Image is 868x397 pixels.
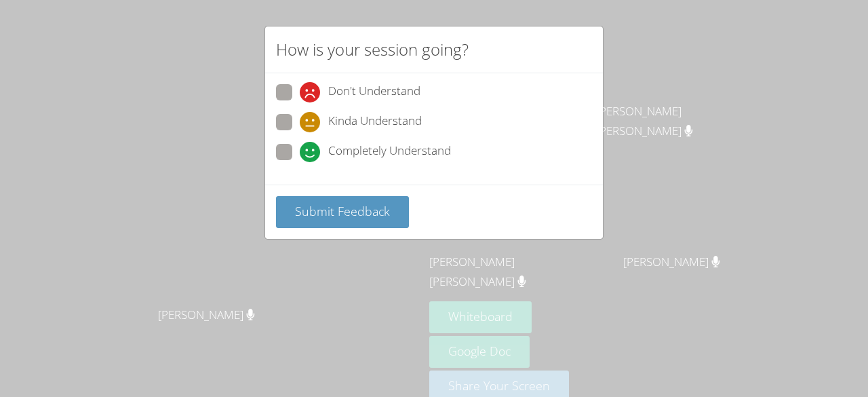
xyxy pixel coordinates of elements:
[328,82,420,102] span: Don't Understand
[295,203,390,219] span: Submit Feedback
[276,196,409,228] button: Submit Feedback
[328,112,422,132] span: Kinda Understand
[328,142,451,162] span: Completely Understand
[276,37,469,62] h2: How is your session going?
